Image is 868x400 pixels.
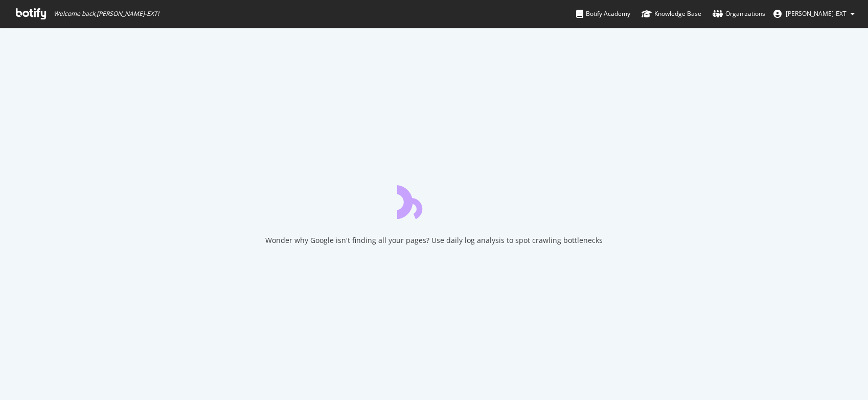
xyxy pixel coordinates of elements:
[713,9,765,19] div: Organizations
[642,9,701,19] div: Knowledge Base
[54,10,159,18] span: Welcome back, [PERSON_NAME]-EXT !
[765,6,863,22] button: [PERSON_NAME]-EXT
[265,235,603,246] div: Wonder why Google isn't finding all your pages? Use daily log analysis to spot crawling bottlenecks
[576,9,630,19] div: Botify Academy
[397,182,471,219] div: animation
[786,9,847,18] span: Eric DIALLO-EXT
